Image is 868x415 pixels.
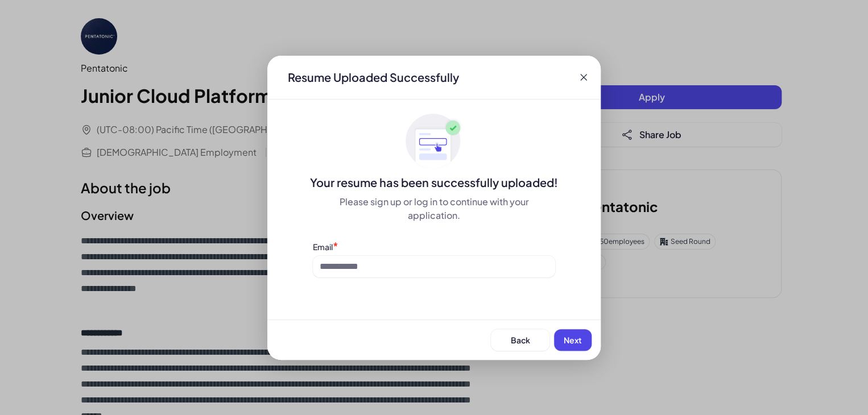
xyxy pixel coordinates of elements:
[313,195,555,222] div: Please sign up or log in to continue with your application.
[313,242,333,252] label: Email
[511,335,530,345] span: Back
[491,329,549,351] button: Back
[406,113,462,170] img: ApplyedMaskGroup3.svg
[564,335,582,345] span: Next
[267,175,601,190] div: Your resume has been successfully uploaded!
[554,329,592,351] button: Next
[279,69,468,85] div: Resume Uploaded Successfully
